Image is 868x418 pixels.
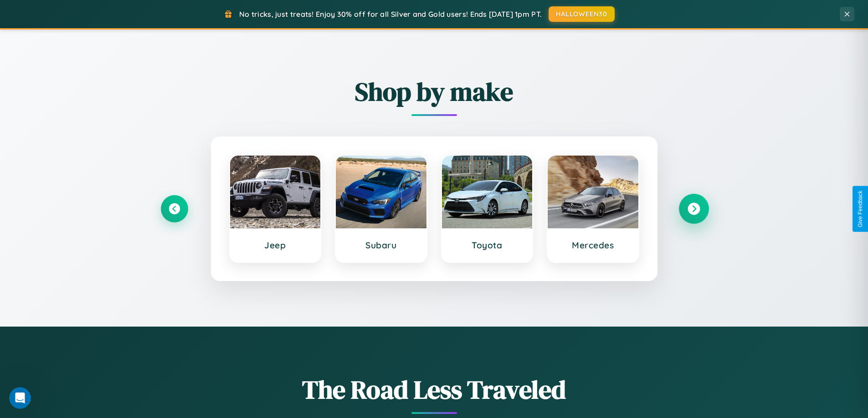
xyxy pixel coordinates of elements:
[345,240,417,251] h3: Subaru
[239,10,542,19] span: No tricks, just treats! Enjoy 30% off for all Silver and Gold users! Ends [DATE] 1pm PT.
[9,387,31,409] iframe: Intercom live chat
[451,240,524,251] h3: Toyota
[161,74,708,109] h2: Shop by make
[239,240,312,251] h3: Jeep
[161,372,708,407] h1: The Road Less Traveled
[857,191,863,227] div: Give Feedback
[549,6,615,22] button: HALLOWEEN30
[557,240,629,251] h3: Mercedes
